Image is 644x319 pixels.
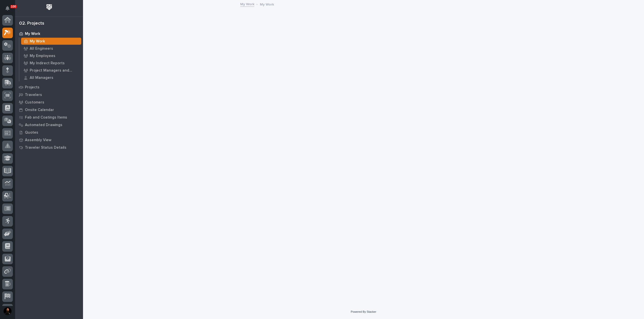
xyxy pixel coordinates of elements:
p: Travelers [25,93,42,97]
a: My Work [240,1,254,7]
button: Notifications [2,3,13,14]
p: My Work [260,1,274,7]
p: My Work [25,32,40,36]
a: Automated Drawings [15,121,83,129]
a: Powered By Stacker [351,310,376,313]
p: Fab and Coatings Items [25,115,67,120]
a: Quotes [15,129,83,136]
a: All Engineers [19,45,83,52]
button: users-avatar [2,306,13,316]
div: Notifications100 [6,6,13,14]
a: Customers [15,98,83,106]
p: All Engineers [30,46,53,51]
a: Fab and Coatings Items [15,114,83,121]
a: Assembly View [15,136,83,144]
p: My Work [30,39,45,44]
p: Customers [25,100,44,105]
p: Assembly View [25,138,51,142]
div: 02. Projects [19,21,44,26]
a: My Employees [19,52,83,59]
a: My Work [19,38,83,45]
p: Quotes [25,130,38,135]
a: Travelers [15,91,83,98]
p: My Indirect Reports [30,61,65,66]
p: Project Managers and Engineers [30,68,79,73]
a: Projects [15,83,83,91]
p: All Managers [30,76,53,80]
p: My Employees [30,54,55,58]
p: Onsite Calendar [25,108,54,112]
a: Onsite Calendar [15,106,83,114]
p: Projects [25,85,39,90]
a: My Indirect Reports [19,60,83,67]
img: Workspace Logo [45,3,54,12]
a: Project Managers and Engineers [19,67,83,74]
a: All Managers [19,74,83,81]
p: Traveler Status Details [25,145,66,150]
p: Automated Drawings [25,123,62,127]
a: Traveler Status Details [15,144,83,151]
a: My Work [15,30,83,37]
p: 100 [11,5,16,8]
